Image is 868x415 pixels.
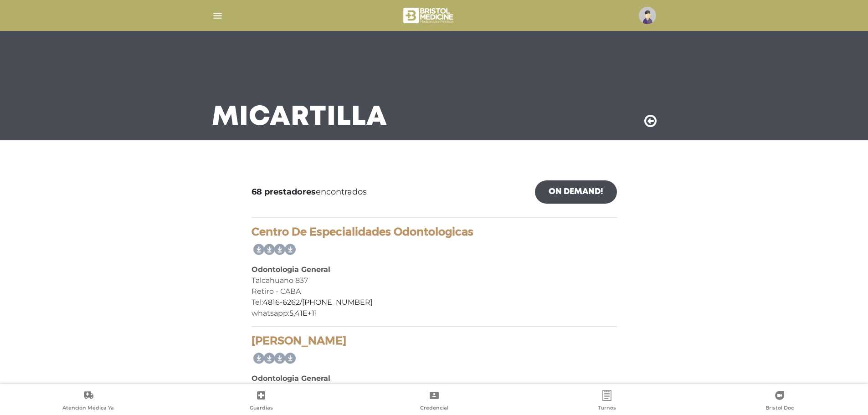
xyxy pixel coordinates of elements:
span: encontrados [252,186,367,198]
div: Tel: [252,297,617,308]
a: On Demand! [535,180,617,204]
div: Talcahuano 837 [252,275,617,286]
b: Odontologia General [252,374,330,383]
a: 5,41E+11 [289,309,317,318]
h3: Mi Cartilla [212,106,387,129]
b: Odontologia General [252,265,330,274]
img: bristol-medicine-blanco.png [402,5,456,26]
a: Credencial [348,390,520,413]
a: Turnos [520,390,693,413]
span: Turnos [598,405,616,413]
img: profile-placeholder.svg [639,7,656,24]
a: Guardias [175,390,347,413]
a: Atención Médica Ya [2,390,175,413]
h4: [PERSON_NAME] [252,334,617,348]
div: Retiro - CABA [252,286,617,297]
span: Atención Médica Ya [62,405,114,413]
span: Bristol Doc [765,405,794,413]
span: Guardias [250,405,273,413]
a: Bristol Doc [693,390,866,413]
a: 4816-6262/[PHONE_NUMBER] [263,298,373,307]
img: Cober_menu-lines-white.svg [212,10,223,21]
div: whatsapp: [252,308,617,319]
span: Credencial [420,405,448,413]
h4: Centro De Especialidades Odontologicas [252,225,617,239]
b: 68 prestadores [252,187,316,197]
